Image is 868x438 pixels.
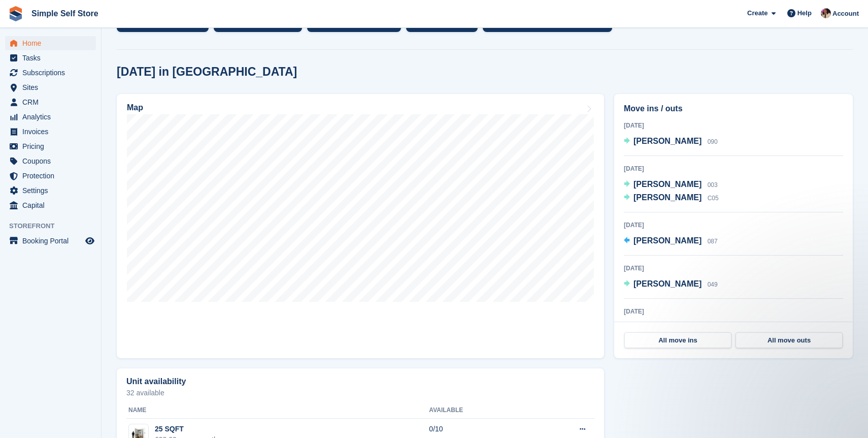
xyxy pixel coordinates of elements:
span: [PERSON_NAME] [633,279,702,288]
span: Home [22,36,83,50]
span: Subscriptions [22,66,83,80]
a: [PERSON_NAME] C05 [624,192,719,205]
div: [DATE] [624,264,843,273]
a: All move outs [736,332,843,349]
a: menu [5,80,96,95]
a: All move ins [624,332,731,349]
span: Storefront [9,221,101,231]
a: menu [5,51,96,65]
a: menu [5,110,96,124]
a: Simple Self Store [27,5,103,22]
span: Protection [22,169,83,183]
h2: Map [127,103,143,112]
h2: [DATE] in [GEOGRAPHIC_DATA] [117,65,297,79]
div: 25 SQFT [155,424,218,434]
span: Pricing [22,139,83,153]
a: menu [5,95,96,109]
a: [PERSON_NAME] 003 [624,178,718,192]
h2: Unit availability [126,377,186,386]
span: Create [747,8,767,18]
div: [DATE] [624,221,843,230]
span: Account [832,9,859,19]
a: menu [5,66,96,80]
h2: Move ins / outs [624,103,843,115]
th: Name [126,402,429,419]
a: menu [5,183,96,198]
img: Scott McCutcheon [821,8,831,18]
img: stora-icon-8386f47178a22dfd0bd8f6a31ec36ba5ce8667c1dd55bd0f319d3a0aa187defe.svg [8,6,23,21]
span: 087 [708,238,718,245]
span: Invoices [22,124,83,139]
span: Capital [22,198,83,212]
span: 090 [708,138,718,145]
a: menu [5,36,96,50]
a: [PERSON_NAME] 087 [624,235,718,248]
div: [DATE] [624,164,843,173]
span: [PERSON_NAME] [633,193,702,202]
span: Booking Portal [22,234,83,248]
p: 32 available [126,389,594,396]
span: CRM [22,95,83,109]
span: [PERSON_NAME] [633,137,702,145]
span: C05 [708,195,719,202]
span: [PERSON_NAME] [633,180,702,189]
span: Help [797,8,812,18]
span: 049 [708,281,718,288]
span: Sites [22,80,83,95]
th: Available [429,402,530,419]
span: [PERSON_NAME] [633,236,702,245]
a: [PERSON_NAME] 090 [624,135,718,148]
a: menu [5,169,96,183]
span: Tasks [22,51,83,65]
div: [DATE] [624,121,843,130]
a: Preview store [84,235,96,247]
a: Map [117,94,604,358]
a: menu [5,124,96,139]
div: [DATE] [624,307,843,316]
a: [PERSON_NAME] 049 [624,278,718,291]
span: Analytics [22,110,83,124]
a: menu [5,139,96,153]
span: 003 [708,181,718,189]
a: menu [5,154,96,168]
a: menu [5,234,96,248]
span: Coupons [22,154,83,168]
a: menu [5,198,96,212]
span: Settings [22,183,83,198]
